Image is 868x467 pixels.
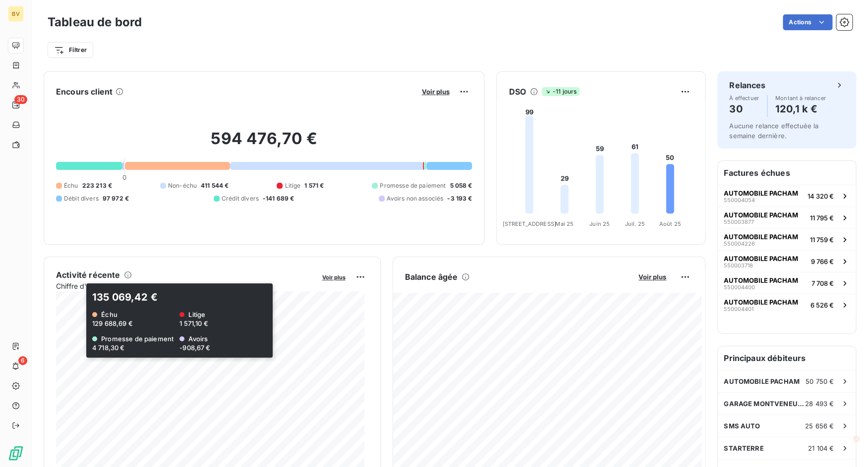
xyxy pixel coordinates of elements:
[729,79,765,91] h6: Relances
[783,14,832,30] button: Actions
[380,181,446,190] span: Promesse de paiement
[387,194,443,203] span: Avoirs non associés
[418,87,452,96] button: Voir plus
[56,269,120,281] h6: Activité récente
[724,298,798,306] span: AUTOMOBILE PACHAM
[64,181,78,190] span: Échu
[48,42,93,58] button: Filtrer
[450,181,472,190] span: 5 058 €
[724,377,800,385] span: AUTOMOBILE PACHAM
[56,281,315,291] span: Chiffre d'affaires mensuel
[718,228,856,250] button: AUTOMOBILE PACHAM55000422611 759 €
[775,95,826,101] span: Montant à relancer
[659,220,681,227] tspan: Août 25
[18,356,27,365] span: 6
[589,220,610,227] tspan: Juin 25
[834,433,858,457] iframe: Intercom live chat
[724,306,753,312] span: 550004401
[718,185,856,207] button: AUTOMOBILE PACHAM55000405414 320 €
[724,284,755,290] span: 550004400
[555,220,574,227] tspan: Mai 25
[724,189,798,197] span: AUTOMOBILE PACHAM
[405,271,458,283] h6: Balance âgée
[724,262,753,268] span: 550003718
[724,255,798,262] span: AUTOMOBILE PACHAM
[638,273,666,281] span: Voir plus
[808,192,834,200] span: 14 320 €
[811,258,834,265] span: 9 766 €
[103,194,129,203] span: 97 972 €
[724,219,754,225] span: 550003877
[56,129,472,158] h2: 594 476,70 €
[636,272,669,281] button: Voir plus
[263,194,294,203] span: -141 689 €
[8,97,23,113] a: 30
[14,95,27,104] span: 30
[729,101,759,117] h4: 30
[808,444,834,452] span: 21 104 €
[718,161,856,185] h6: Factures échues
[724,241,755,247] span: 550004226
[48,13,142,31] h3: Tableau de bord
[222,194,259,203] span: Crédit divers
[542,87,579,96] span: -11 jours
[56,86,113,98] h6: Encours client
[805,400,834,408] span: 28 493 €
[82,181,112,190] span: 223 213 €
[8,445,24,461] img: Logo LeanPay
[724,197,755,203] span: 550004054
[729,95,759,101] span: À effectuer
[718,207,856,228] button: AUTOMOBILE PACHAM55000387711 795 €
[724,233,798,241] span: AUTOMOBILE PACHAM
[718,294,856,315] button: AUTOMOBILE PACHAM5500044016 526 €
[810,301,834,309] span: 6 526 €
[304,181,324,190] span: 1 571 €
[319,272,348,281] button: Voir plus
[810,236,834,244] span: 11 759 €
[810,214,834,222] span: 11 795 €
[421,88,449,96] span: Voir plus
[509,86,525,98] h6: DSO
[805,422,834,430] span: 25 656 €
[729,122,818,140] span: Aucune relance effectuée la semaine dernière.
[625,220,645,227] tspan: Juil. 25
[775,101,826,117] h4: 120,1 k €
[855,433,863,441] span: 2
[811,279,834,287] span: 7 708 €
[724,422,760,430] span: SMS AUTO
[724,276,798,284] span: AUTOMOBILE PACHAM
[718,346,856,370] h6: Principaux débiteurs
[806,377,834,385] span: 50 750 €
[168,181,197,190] span: Non-échu
[724,444,763,452] span: STARTERRE
[8,6,24,22] div: BV
[503,220,556,227] tspan: [STREET_ADDRESS]
[64,194,99,203] span: Débit divers
[285,181,300,190] span: Litige
[718,272,856,294] button: AUTOMOBILE PACHAM5500044007 708 €
[724,400,805,408] span: GARAGE MONTVENEUR EUROREPAR
[122,173,126,181] span: 0
[724,211,798,219] span: AUTOMOBILE PACHAM
[201,181,229,190] span: 411 544 €
[447,194,472,203] span: -3 193 €
[322,274,346,281] span: Voir plus
[718,250,856,272] button: AUTOMOBILE PACHAM5500037189 766 €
